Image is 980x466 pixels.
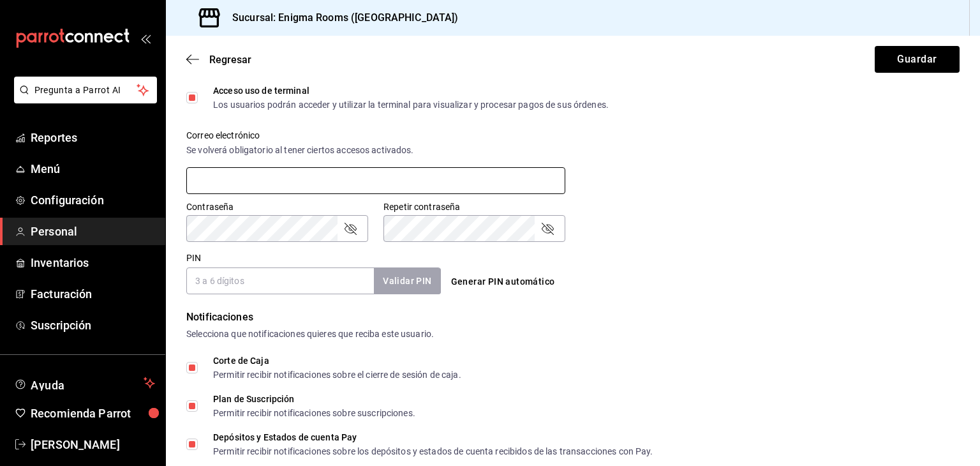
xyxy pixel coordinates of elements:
[31,223,155,240] span: Personal
[343,221,358,236] button: passwordField
[31,129,155,146] span: Reportes
[213,86,609,95] div: Acceso uso de terminal
[213,447,653,456] div: Permitir recibir notificaciones sobre los depósitos y estados de cuenta recibidos de las transacc...
[9,93,157,106] a: Pregunta a Parrot AI
[31,192,155,209] span: Configuración
[213,100,609,109] div: Los usuarios podrán acceder y utilizar la terminal para visualizar y procesar pagos de sus órdenes.
[186,267,374,294] input: 3 a 6 dígitos
[31,405,155,422] span: Recomienda Parrot
[31,317,155,334] span: Suscripción
[186,54,251,66] button: Regresar
[213,395,415,403] div: Plan de Suscripción
[213,370,461,379] div: Permitir recibir notificaciones sobre el cierre de sesión de caja.
[446,270,560,294] button: Generar PIN automático
[31,285,155,303] span: Facturación
[31,160,155,177] span: Menú
[186,144,565,157] div: Se volverá obligatorio al tener ciertos accesos activados.
[213,409,415,417] div: Permitir recibir notificaciones sobre suscripciones.
[222,10,459,26] h3: Sucursal: Enigma Rooms ([GEOGRAPHIC_DATA])
[186,327,960,341] div: Selecciona que notificaciones quieres que reciba este usuario.
[186,131,565,140] label: Correo electrónico
[213,433,653,442] div: Depósitos y Estados de cuenta Pay
[186,253,201,262] label: PIN
[34,84,137,97] span: Pregunta a Parrot AI
[209,54,251,66] span: Regresar
[31,254,155,271] span: Inventarios
[540,221,555,236] button: passwordField
[31,436,155,453] span: [PERSON_NAME]
[213,356,461,365] div: Corte de Caja
[140,33,151,43] button: open_drawer_menu
[875,46,960,73] button: Guardar
[14,77,157,103] button: Pregunta a Parrot AI
[383,202,565,211] label: Repetir contraseña
[31,375,138,391] span: Ayuda
[186,202,368,211] label: Contraseña
[186,310,960,325] div: Notificaciones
